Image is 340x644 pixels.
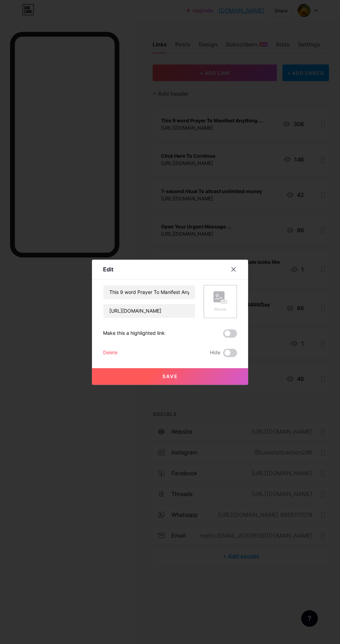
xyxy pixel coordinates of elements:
[103,304,195,318] input: URL
[210,349,220,357] span: Hide
[103,349,118,357] div: Delete
[162,373,178,379] span: Save
[103,329,165,338] div: Make this a highlighted link
[103,265,113,273] div: Edit
[213,307,227,312] div: Picture
[103,285,195,299] input: Title
[92,368,248,385] button: Save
